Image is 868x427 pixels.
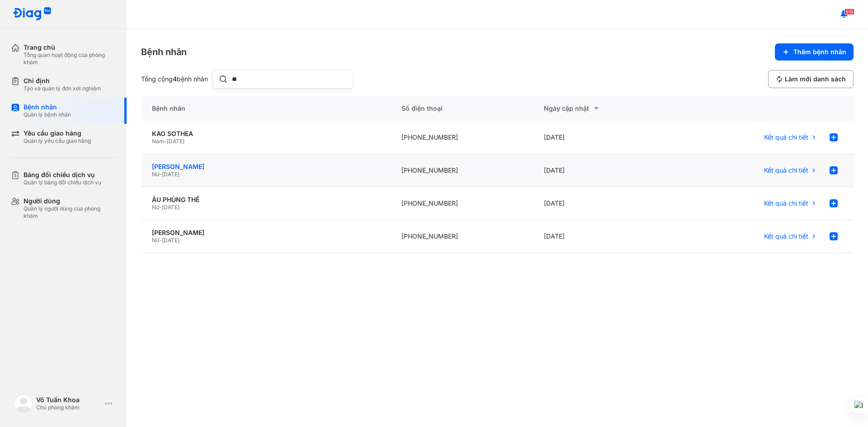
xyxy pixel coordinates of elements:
[141,96,391,121] div: Bệnh nhân
[173,75,177,83] span: 4
[391,96,533,121] div: Số điện thoại
[167,138,184,145] span: [DATE]
[152,163,380,171] div: [PERSON_NAME]
[164,138,167,145] span: -
[24,77,101,85] div: Chỉ định
[764,232,808,240] span: Kết quả chi tiết
[152,229,380,237] div: [PERSON_NAME]
[764,199,808,207] span: Kết quả chi tiết
[24,129,91,137] div: Yêu cầu giao hàng
[152,237,159,244] span: Nữ
[533,121,675,154] div: [DATE]
[159,237,162,244] span: -
[533,220,675,253] div: [DATE]
[152,196,380,204] div: ÂU PHÙNG THÊ
[36,404,101,411] div: Chủ phòng khám
[162,204,179,211] span: [DATE]
[24,137,91,145] div: Quản lý yêu cầu giao hàng
[152,138,164,145] span: Nam
[533,187,675,220] div: [DATE]
[152,204,159,211] span: Nữ
[544,103,665,114] div: Ngày cập nhật
[391,220,533,253] div: [PHONE_NUMBER]
[24,205,116,220] div: Quản lý người dùng của phòng khám
[24,43,116,52] div: Trang chủ
[768,70,854,88] button: Làm mới danh sách
[152,171,159,178] span: Nữ
[391,121,533,154] div: [PHONE_NUMBER]
[24,179,101,186] div: Quản lý bảng đối chiếu dịch vụ
[141,75,209,83] div: Tổng cộng bệnh nhân
[141,46,187,58] div: Bệnh nhân
[391,154,533,187] div: [PHONE_NUMBER]
[785,75,846,83] span: Làm mới danh sách
[764,133,808,141] span: Kết quả chi tiết
[391,187,533,220] div: [PHONE_NUMBER]
[793,48,846,56] span: Thêm bệnh nhân
[13,7,52,21] img: logo
[14,394,33,413] img: logo
[764,166,808,174] span: Kết quả chi tiết
[159,171,162,178] span: -
[24,52,116,66] div: Tổng quan hoạt động của phòng khám
[162,237,179,244] span: [DATE]
[844,9,854,15] span: 519
[24,85,101,92] div: Tạo và quản lý đơn xét nghiệm
[36,396,101,404] div: Võ Tuấn Khoa
[24,171,101,179] div: Bảng đối chiếu dịch vụ
[24,111,71,118] div: Quản lý bệnh nhân
[159,204,162,211] span: -
[24,197,116,205] div: Người dùng
[533,154,675,187] div: [DATE]
[775,43,854,61] button: Thêm bệnh nhân
[162,171,179,178] span: [DATE]
[152,130,380,138] div: KAO SOTHEA
[24,103,71,111] div: Bệnh nhân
